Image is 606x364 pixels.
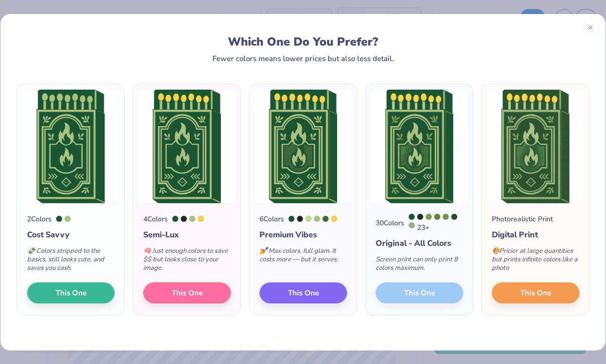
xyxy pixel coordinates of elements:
[259,214,284,224] div: 6 Colors
[426,214,432,220] div: 576 C
[27,282,115,303] button: This One
[27,214,52,224] div: 2 Colors
[198,216,204,222] div: 128 C
[492,214,553,224] div: Photorealistic Print
[492,229,579,241] div: Digital Print
[172,216,178,222] div: 357 C
[65,216,71,222] div: 577 C
[28,35,578,49] div: Which One Do You Prefer?
[492,246,500,255] span: 🎨
[492,282,579,303] button: This One
[27,241,115,282] div: Colors stripped to the basics, still looks cute, and saves you cash.
[376,218,404,228] div: 30 Colors
[331,216,337,222] div: 128 C
[409,214,463,233] div: 23 +
[451,214,457,220] div: 553 C
[492,241,579,282] div: Pricier at large quantities but prints infinite colors like a photo
[259,246,267,255] span: 💅
[288,287,319,298] span: This One
[259,241,347,274] div: Max colors, full glam. It costs more — but it serves.
[259,229,347,241] div: Premium Vibes
[370,89,469,204] img: 30 color option
[212,55,394,63] div: Fewer colors means lower prices but also less detail.
[172,287,203,298] span: This One
[137,89,236,204] img: 4 color option
[376,237,463,249] div: Original - All Colors
[297,216,303,222] div: 419 C
[181,216,187,222] div: 419 C
[520,287,551,298] span: This One
[253,89,353,204] img: 6 color option
[143,241,231,282] div: Just enough colors to save $$ but looks close to your image.
[434,214,440,220] div: 575 C
[56,287,87,298] span: This One
[409,214,415,220] div: 357 C
[56,216,62,222] div: 357 C
[323,216,329,222] div: 7743 C
[409,222,415,228] div: 7494 C
[288,216,294,222] div: 357 C
[443,214,449,220] div: 7490 C
[189,216,195,222] div: 577 C
[21,89,120,204] img: 2 color option
[259,282,347,303] button: This One
[143,214,168,224] div: 4 Colors
[27,246,35,255] span: 💸
[27,229,115,241] div: Cost Savvy
[143,229,231,241] div: Semi-Lux
[306,216,312,222] div: 365 C
[486,89,585,204] img: Photorealistic preview
[143,246,151,255] span: 🧠
[314,216,320,222] div: 577 C
[143,282,231,303] button: This One
[417,214,423,220] div: 5535 C
[376,249,463,282] div: Screen print can only print 8 colors maximum.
